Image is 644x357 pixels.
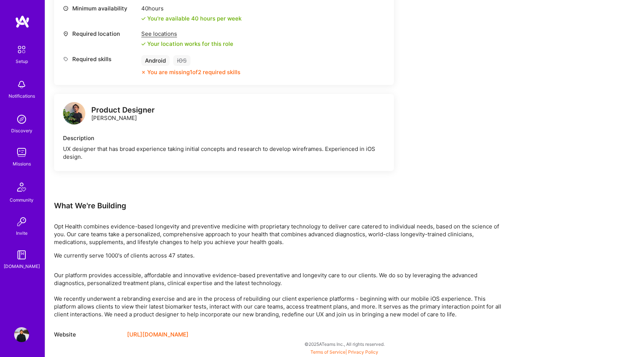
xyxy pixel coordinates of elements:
[10,196,34,204] div: Community
[4,262,40,270] div: [DOMAIN_NAME]
[147,68,240,76] div: You are missing 1 of 2 required skills
[63,134,385,142] div: Description
[63,30,138,38] div: Required location
[310,349,345,355] a: Terms of Service
[14,247,29,262] img: guide book
[11,127,32,135] div: Discovery
[54,222,501,246] p: Opt Health combines evidence-based longevity and preventive medicine with proprietary technology ...
[15,15,30,28] img: logo
[63,6,69,11] i: icon Clock
[173,55,190,66] div: iOS
[141,40,233,48] div: Your location works for this role
[14,214,29,229] img: Invite
[9,92,35,100] div: Notifications
[63,55,138,63] div: Required skills
[13,178,31,196] img: Community
[63,102,85,124] img: logo
[348,349,378,355] a: Privacy Policy
[14,145,29,160] img: teamwork
[63,31,69,37] i: icon Location
[141,15,241,22] div: You're available 40 hours per week
[141,30,233,38] div: See locations
[14,112,29,127] img: discovery
[16,57,28,65] div: Setup
[45,335,644,353] div: © 2025 ATeams Inc., All rights reserved.
[54,252,501,259] p: We currently serve 1000's of clients across 47 states.
[63,102,85,126] a: logo
[63,56,69,62] i: icon Tag
[310,349,378,355] span: |
[141,42,146,46] i: icon Check
[14,42,29,57] img: setup
[13,160,31,168] div: Missions
[91,106,155,122] div: [PERSON_NAME]
[12,327,31,342] a: User Avatar
[14,327,29,342] img: User Avatar
[141,70,146,75] i: icon CloseOrange
[127,330,189,339] a: [URL][DOMAIN_NAME]
[141,55,170,66] div: Android
[16,229,28,237] div: Invite
[54,271,501,318] p: Our platform provides accessible, affordable and innovative evidence-based preventative and longe...
[14,77,29,92] img: bell
[63,145,385,161] div: UX designer that has broad experience taking initial concepts and research to develop wireframes....
[54,201,501,211] div: What We're Building
[141,16,146,21] i: icon Check
[63,4,138,12] div: Minimum availability
[54,330,121,339] div: Website
[141,4,241,12] div: 40 hours
[91,106,155,114] div: Product Designer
